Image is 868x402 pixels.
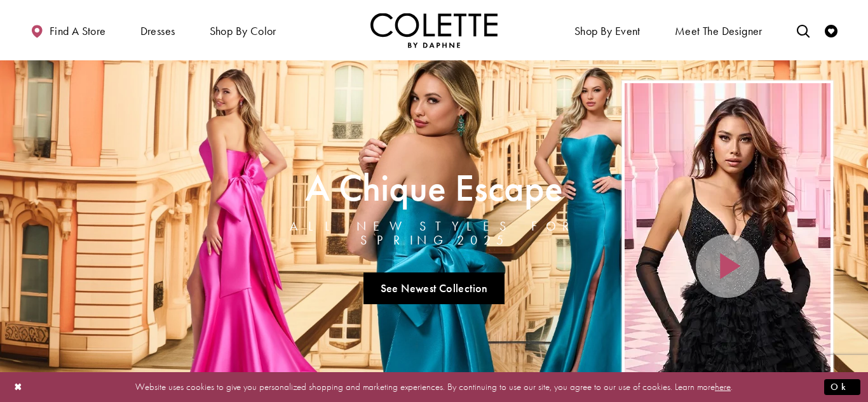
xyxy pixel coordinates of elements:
[8,376,29,398] button: Close Dialog
[363,272,505,304] a: See Newest Collection A Chique Escape All New Styles For Spring 2025
[246,267,622,309] ul: Slider Links
[824,379,860,395] button: Submit Dialog
[715,380,731,393] a: here
[92,379,776,396] p: Website uses cookies to give you personalized shopping and marketing experiences. By continuing t...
